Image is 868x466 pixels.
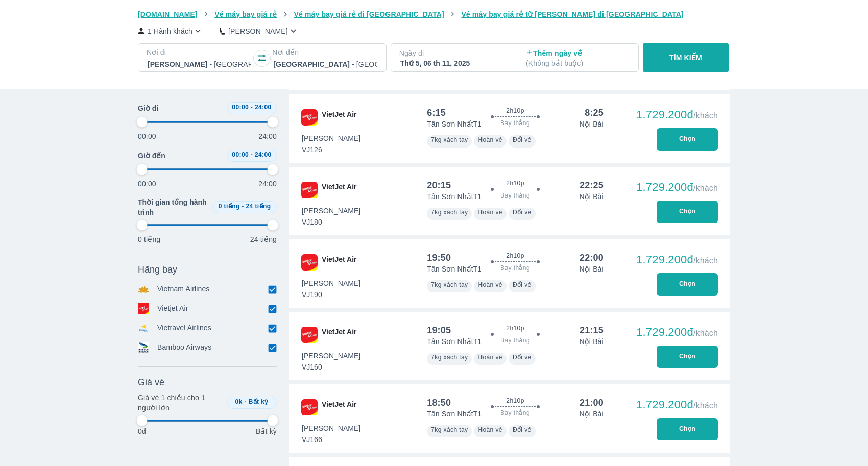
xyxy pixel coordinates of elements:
span: Hoàn vé [478,426,502,433]
button: 1 Hành khách [138,26,203,36]
span: VietJet Air [322,399,356,415]
div: 22:25 [580,179,604,191]
p: 0 tiếng [138,234,160,244]
span: 0k [235,398,243,405]
span: 7kg xách tay [431,209,468,216]
span: [DOMAIN_NAME] [138,10,198,18]
span: VJ180 [302,217,360,227]
span: [PERSON_NAME] [302,423,360,433]
span: Thời gian tổng hành trình [138,197,208,217]
span: Đổi vé [513,209,532,216]
span: Giờ đi [138,103,158,113]
p: Nội Bài [579,336,603,347]
div: 19:05 [427,324,451,336]
span: 00:00 [232,151,249,158]
span: VJ190 [302,289,360,300]
span: VietJet Air [322,109,356,126]
button: Chọn [657,273,718,296]
span: Bất kỳ [249,398,269,405]
button: [PERSON_NAME] [220,26,299,36]
img: VJ [301,399,318,415]
span: /khách [693,111,718,120]
button: Chọn [657,346,718,368]
img: VJ [301,109,318,126]
p: Nội Bài [579,409,603,419]
p: 0đ [138,426,146,436]
p: TÌM KIẾM [669,53,702,63]
span: - [245,398,247,405]
nav: breadcrumb [138,9,730,19]
p: Nội Bài [579,119,603,129]
div: Thứ 5, 06 th 11, 2025 [400,58,503,68]
p: 00:00 [138,131,156,141]
span: Vé máy bay giá rẻ từ [PERSON_NAME] đi [GEOGRAPHIC_DATA] [461,10,684,18]
span: 0 tiếng [219,203,240,210]
p: Thêm ngày về [526,48,629,68]
span: 2h10p [506,397,524,405]
div: 19:50 [427,252,451,264]
p: Bamboo Airways [157,342,211,353]
p: [PERSON_NAME] [228,26,288,36]
div: 1.729.200đ [636,399,718,411]
span: Đổi vé [513,136,532,143]
div: 21:15 [580,324,604,336]
div: 22:00 [580,252,604,264]
p: Tân Sơn Nhất T1 [427,119,481,129]
p: 24:00 [258,179,277,189]
span: Hoàn vé [478,209,502,216]
p: Tân Sơn Nhất T1 [427,191,481,202]
span: 24 tiếng [246,203,271,210]
p: Tân Sơn Nhất T1 [427,336,481,347]
button: Chọn [657,201,718,223]
p: Tân Sơn Nhất T1 [427,264,481,274]
p: Bất kỳ [256,426,277,436]
span: Đổi vé [513,281,532,288]
span: [PERSON_NAME] [302,133,360,143]
button: Chọn [657,128,718,151]
p: Ngày đi [399,48,504,58]
span: Hoàn vé [478,354,502,361]
span: Đổi vé [513,354,532,361]
p: Tân Sơn Nhất T1 [427,409,481,419]
p: Vietnam Airlines [157,284,210,295]
p: ( Không bắt buộc ) [526,58,629,68]
span: Hoàn vé [478,281,502,288]
span: 2h10p [506,179,524,187]
span: Vé máy bay giá rẻ đi [GEOGRAPHIC_DATA] [294,10,444,18]
span: VJ166 [302,434,360,445]
span: Giá vé [138,376,164,388]
span: - [242,203,244,210]
span: VJ126 [302,144,360,155]
span: /khách [693,184,718,192]
p: Nơi đến [272,47,377,57]
span: [PERSON_NAME] [302,351,360,361]
div: 8:25 [585,107,604,119]
img: VJ [301,254,318,271]
p: 24 tiếng [250,234,277,244]
div: 1.729.200đ [636,181,718,193]
span: Hãng bay [138,263,177,276]
span: Đổi vé [513,426,532,433]
p: 00:00 [138,179,156,189]
div: 1.729.200đ [636,254,718,266]
div: 6:15 [427,107,446,119]
span: [PERSON_NAME] [302,206,360,216]
div: 20:15 [427,179,451,191]
button: Chọn [657,418,718,440]
span: 7kg xách tay [431,281,468,288]
span: VietJet Air [322,327,356,343]
span: 7kg xách tay [431,354,468,361]
div: 1.729.200đ [636,326,718,338]
img: VJ [301,182,318,198]
span: 00:00 [232,104,249,111]
p: 24:00 [258,131,277,141]
span: 2h10p [506,252,524,260]
span: 24:00 [255,104,272,111]
p: Nội Bài [579,264,603,274]
span: Vé máy bay giá rẻ [214,10,277,18]
p: 1 Hành khách [148,26,192,36]
span: Giờ đến [138,151,165,161]
p: Nơi đi [147,47,252,57]
span: VietJet Air [322,254,356,271]
span: /khách [693,256,718,265]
